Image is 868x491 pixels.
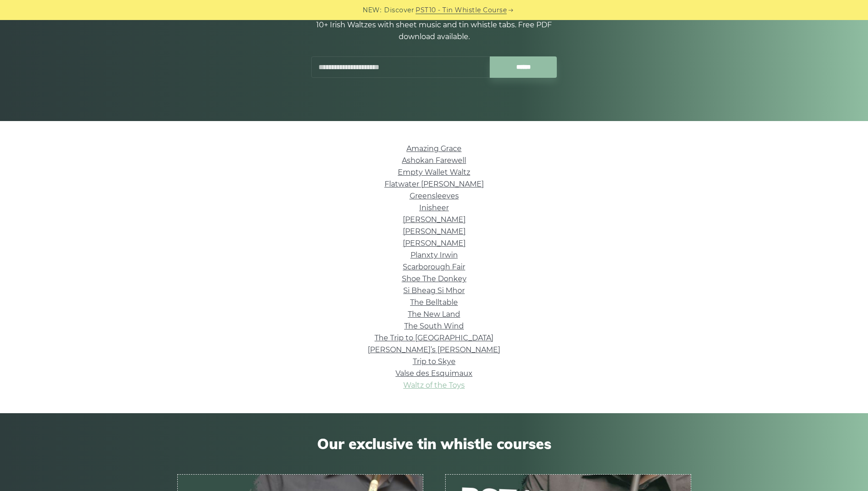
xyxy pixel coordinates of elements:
a: The Trip to [GEOGRAPHIC_DATA] [375,334,493,342]
a: The South Wind [404,322,464,330]
p: 10+ Irish Waltzes with sheet music and tin whistle tabs. Free PDF download available. [311,19,557,43]
a: Waltz of the Toys [403,381,465,390]
a: [PERSON_NAME]’s [PERSON_NAME] [368,345,500,354]
a: [PERSON_NAME] [403,215,466,224]
a: [PERSON_NAME] [403,239,466,248]
span: Our exclusive tin whistle courses [177,435,691,452]
a: PST10 - Tin Whistle Course [416,5,507,15]
a: [PERSON_NAME] [403,227,466,236]
a: Shoe The Donkey [402,274,467,283]
span: Discover [384,5,414,15]
a: Empty Wallet Waltz [398,168,470,177]
a: Greensleeves [410,192,459,200]
a: Si­ Bheag Si­ Mhor [403,286,465,295]
a: Amazing Grace [406,144,462,153]
span: NEW: [363,5,381,15]
a: Inisheer [419,203,449,212]
a: Scarborough Fair [403,263,465,271]
a: The New Land [408,310,460,319]
a: Trip to Skye [413,357,456,366]
a: Ashokan Farewell [402,156,466,165]
a: The Belltable [410,298,458,307]
a: Planxty Irwin [411,251,458,259]
a: Flatwater [PERSON_NAME] [385,180,484,188]
a: Valse des Esquimaux [395,369,473,378]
